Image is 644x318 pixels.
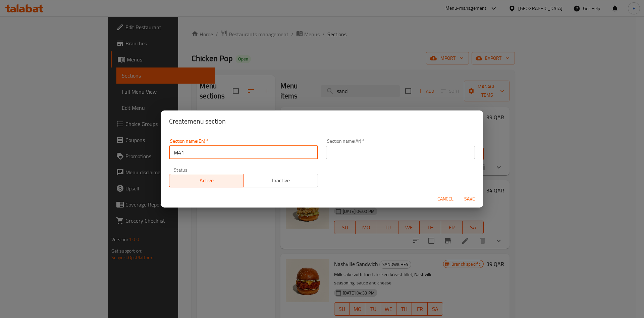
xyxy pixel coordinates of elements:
[169,116,475,127] h2: Create menu section
[462,195,478,203] span: Save
[172,176,241,185] span: Active
[326,146,475,159] input: Please enter section name(ar)
[169,146,318,159] input: Please enter section name(en)
[437,195,453,203] span: Cancel
[247,176,316,185] span: Inactive
[459,193,480,205] button: Save
[244,174,318,187] button: Inactive
[169,174,244,187] button: Active
[435,193,456,205] button: Cancel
